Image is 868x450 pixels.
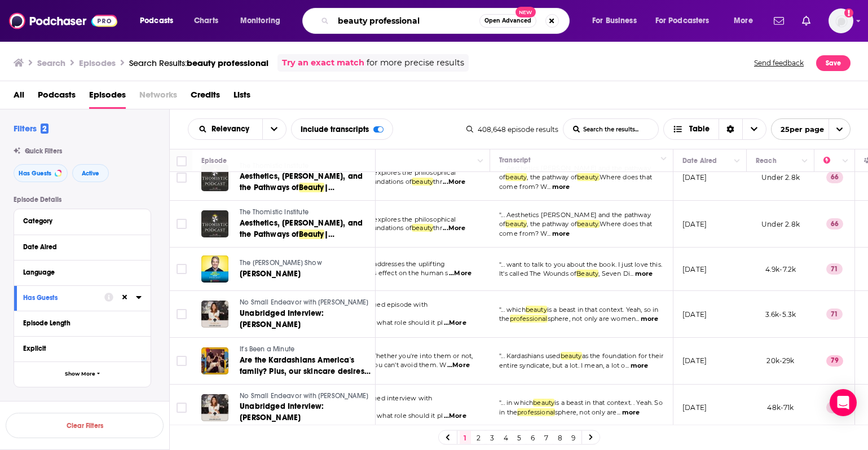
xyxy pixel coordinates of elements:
button: more [635,269,653,279]
span: ...More [444,412,466,421]
button: more [641,314,658,324]
span: Where does that come from? W [499,173,652,191]
a: Aesthetics, [PERSON_NAME], and the Pathways ofBeauty| [PERSON_NAME] [240,171,374,193]
button: Explicit [23,341,142,355]
button: open menu [132,12,188,30]
span: Toggle select row [177,403,187,413]
span: Episodes [89,86,126,109]
span: Under 2.8k [761,173,800,182]
p: 71 [826,263,843,275]
div: Transcript [499,149,531,167]
span: , Seven Di [598,270,630,277]
span: Logged in as tlopez [829,8,853,33]
span: All [14,86,24,109]
span: " [499,211,652,237]
a: No Small Endeavor with [PERSON_NAME] [240,391,374,402]
button: Clear Filters [6,413,164,438]
a: Unabridged Interview: [PERSON_NAME] [240,401,374,423]
button: Has Guests [23,290,104,305]
span: [PERSON_NAME] explores the philosophical [316,215,456,223]
span: beauty [526,306,547,314]
button: open menu [262,119,286,139]
span: ... [547,183,551,191]
div: Power Score [823,154,839,167]
div: Date Aired [23,243,134,251]
span: Has Guests [19,170,51,177]
span: beauty. [577,220,600,228]
a: "... Kardashians usedbeautyas the foundation for their entire syndicate, but a lot. I mean, a lot o [499,352,663,369]
span: beauty [505,220,527,228]
span: Under 2.8k [761,220,800,228]
a: Search Results:beauty professional [129,58,268,68]
span: 3.6k-5.3k [765,310,796,319]
span: " [499,164,652,191]
a: The Thomistic Institute [240,208,374,218]
span: beauty [505,173,527,181]
span: Toggle select row [177,173,187,183]
span: Table [689,125,710,133]
span: ...More [444,319,466,328]
a: Show notifications dropdown [769,11,788,30]
a: 7 [541,431,552,444]
span: Active [82,170,99,177]
span: The Kardashians. Whether you're into them or not, [316,352,473,360]
span: , the pathway of [527,220,577,228]
span: nature of art and its effect on the human s [316,269,448,277]
p: [DATE] [682,403,707,412]
span: ... want to talk to you about the book. I just love this. It's called The Wounds of [499,261,662,278]
button: open menu [584,12,651,30]
button: Language [23,265,142,279]
h2: Choose List sort [188,118,287,140]
a: "... want to talk to you about the book. I just love this. It's called The Wounds ofBeauty, Seven Di [499,261,662,278]
span: 4.9k-7.2k [765,265,796,273]
span: ... [636,315,640,323]
button: Show More [14,361,151,387]
p: [DATE] [682,173,707,182]
div: Language [23,268,134,276]
a: Podchaser - Follow, Share and Rate Podcasts [9,10,117,32]
button: Choose View [663,118,766,140]
button: Active [72,164,109,182]
span: The [PERSON_NAME] Show [240,259,322,267]
span: The Thomistic Institute [240,208,309,216]
span: ... which [501,306,526,314]
button: open menu [648,12,726,30]
span: ... [547,230,551,237]
button: more [622,408,640,417]
button: Save [816,55,851,71]
span: Podcasts [140,13,173,29]
a: Aesthetics, [PERSON_NAME], and the Pathways ofBeauty| [PERSON_NAME] [240,218,374,240]
span: one thing is true: You can't avoid them. W [316,361,446,369]
span: Are the Kardashians America's family? Plus, our skincare desires and delusions [240,355,371,387]
span: Monitoring [240,13,280,29]
a: "... in whichbeautyis a beast in that context. . Yeah. So in theprofessionalsphere, not only are [499,399,663,416]
span: " [499,261,662,278]
button: Column Actions [730,155,744,168]
span: 2 [41,123,49,134]
a: Credits [191,86,220,109]
span: professional [510,315,548,323]
span: beauty [561,352,582,360]
a: [PERSON_NAME] [240,268,374,280]
p: 79 [826,355,843,367]
button: Episode Length [23,316,142,330]
span: , and what role should it pl [360,319,443,327]
a: 2 [473,431,484,444]
span: Beauty [299,183,324,192]
span: For Podcasters [655,13,710,29]
a: 1 [460,431,471,444]
a: Podcasts [38,86,76,109]
span: , the pathway of [527,173,577,181]
span: ... in which [501,399,533,407]
button: Column Actions [798,155,812,168]
span: " [499,352,663,369]
a: The [PERSON_NAME] Show [240,258,374,268]
p: 71 [826,402,843,413]
div: Date Aired [682,154,717,167]
span: beauty. [577,173,600,181]
p: Episode Details [14,196,151,204]
span: sphere, not only are women [548,315,636,323]
p: 71 [826,308,843,320]
span: Quick Filters [25,147,62,155]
